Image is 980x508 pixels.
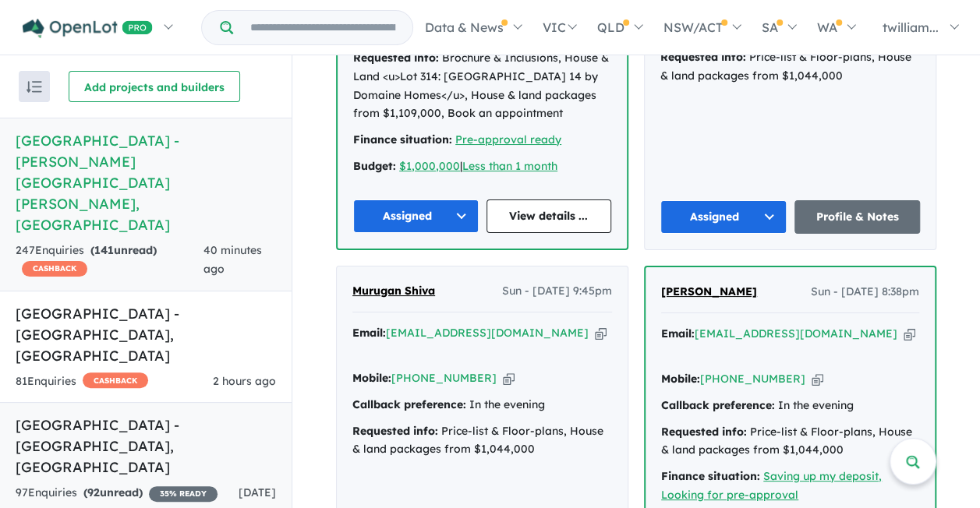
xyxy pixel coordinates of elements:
[695,326,897,340] a: [EMAIL_ADDRESS][DOMAIN_NAME]
[22,261,87,277] span: CASHBACK
[700,372,805,386] a: [PHONE_NUMBER]
[661,283,757,302] a: [PERSON_NAME]
[16,415,276,478] h5: [GEOGRAPHIC_DATA] - [GEOGRAPHIC_DATA] , [GEOGRAPHIC_DATA]
[661,469,760,483] strong: Finance situation:
[455,132,561,146] a: Pre-approval ready
[502,282,612,301] span: Sun - [DATE] 9:45pm
[661,423,919,460] div: Price-list & Floor-plans, House & land packages from $1,044,000
[486,199,612,233] a: View details ...
[213,374,276,388] span: 2 hours ago
[352,284,435,298] span: Murugan Shiva
[236,11,409,44] input: Try estate name, suburb, builder or developer
[462,159,557,173] a: Less than 1 month
[660,200,787,234] button: Assigned
[69,71,240,102] button: Add projects and builders
[661,398,775,412] strong: Callback preference:
[87,485,100,499] span: 92
[353,159,396,173] strong: Budget:
[352,424,438,438] strong: Requested info:
[811,283,919,302] span: Sun - [DATE] 8:38pm
[352,282,435,301] a: Murugan Shiva
[661,425,747,439] strong: Requested info:
[353,51,439,65] strong: Requested info:
[16,372,148,391] div: 81 Enquir ies
[352,326,386,340] strong: Email:
[203,243,262,276] span: 40 minutes ago
[239,485,276,499] span: [DATE]
[660,50,746,64] strong: Requested info:
[94,243,114,257] span: 141
[595,325,607,341] button: Copy
[661,326,695,340] strong: Email:
[16,242,203,279] div: 247 Enquir ies
[149,486,218,502] span: 35 % READY
[794,200,921,234] a: Profile & Notes
[353,49,611,123] div: Brochure & Inclusions, House & Land <u>Lot 314: [GEOGRAPHIC_DATA] 14 by Domaine Homes</u>, House ...
[353,132,452,146] strong: Finance situation:
[16,303,276,366] h5: [GEOGRAPHIC_DATA] - [GEOGRAPHIC_DATA] , [GEOGRAPHIC_DATA]
[353,157,611,176] div: |
[23,19,153,38] img: Openlot PRO Logo White
[904,326,915,342] button: Copy
[353,199,479,233] button: Assigned
[352,422,612,460] div: Price-list & Floor-plans, House & land packages from $1,044,000
[386,326,589,340] a: [EMAIL_ADDRESS][DOMAIN_NAME]
[661,397,919,415] div: In the evening
[90,243,157,257] strong: ( unread)
[883,19,939,35] span: twilliam...
[391,371,497,385] a: [PHONE_NUMBER]
[503,370,515,386] button: Copy
[352,371,391,385] strong: Mobile:
[661,372,700,386] strong: Mobile:
[16,130,276,235] h5: [GEOGRAPHIC_DATA] - [PERSON_NAME][GEOGRAPHIC_DATA][PERSON_NAME] , [GEOGRAPHIC_DATA]
[83,372,148,388] span: CASHBACK
[661,284,757,298] span: [PERSON_NAME]
[352,396,612,415] div: In the evening
[27,81,42,93] img: sort.svg
[812,371,823,387] button: Copy
[352,397,466,411] strong: Callback preference:
[83,485,143,499] strong: ( unread)
[660,48,920,86] div: Price-list & Floor-plans, House & land packages from $1,044,000
[399,159,460,173] a: $1,000,000
[661,469,882,502] a: Saving up my deposit, Looking for pre-approval
[16,484,218,503] div: 97 Enquir ies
